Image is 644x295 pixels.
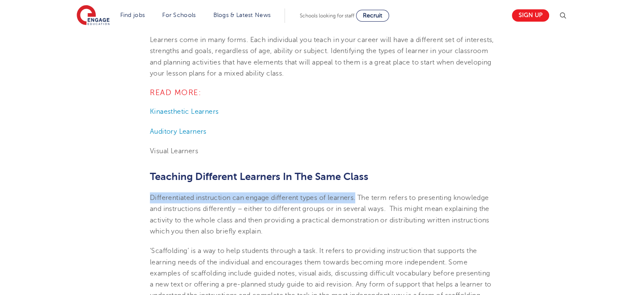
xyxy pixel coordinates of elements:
a: Auditory Learners [150,128,207,135]
a: Kinaesthetic Learners [150,108,218,115]
a: Blogs & Latest News [213,12,271,18]
a: Sign up [512,9,549,22]
img: Engage Education [77,5,110,26]
span: Schools looking for staff [300,13,354,19]
span: READ MORE: [150,88,201,97]
span: Visual Learners [150,147,198,155]
a: Find jobs [120,12,145,18]
span: Teaching Different Learners In The Same Class [150,171,368,183]
a: For Schools [162,12,196,18]
span: Learners come in many forms. Each individual you teach in your career will have a different set o... [150,36,494,77]
span: Recruit [363,12,382,19]
a: Recruit [356,10,389,22]
span: Differentiated instruction can engage different types of learners. The term refers to presenting ... [150,194,489,235]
